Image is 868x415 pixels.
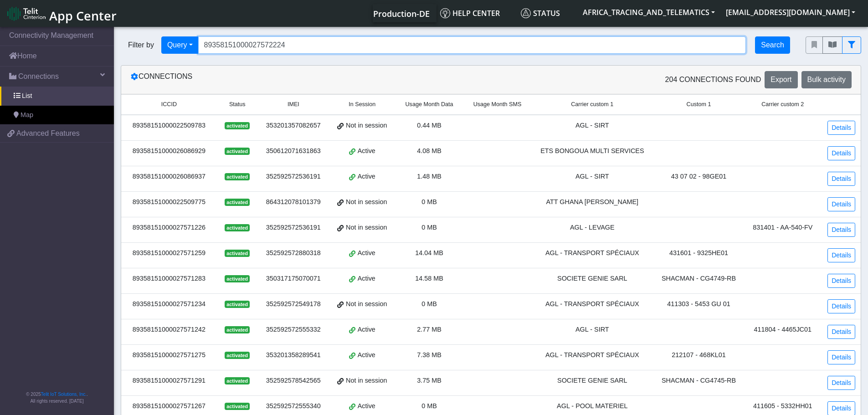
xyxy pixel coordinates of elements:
[225,199,250,206] span: activated
[263,376,324,386] div: 352592578542565
[537,146,647,156] div: ETS BONGOUA MULTI SERVICES
[658,172,739,182] div: 43 07 02 - 98GE01
[537,248,647,258] div: AGL - TRANSPORT SPÉCIAUX
[750,223,816,233] div: 831401 - AA-540-FV
[49,7,117,24] span: App Center
[7,4,115,23] a: App Center
[417,326,442,333] span: 2.77 MB
[537,350,647,360] div: AGL - TRANSPORT SPÉCIAUX
[358,401,375,411] span: Active
[440,8,450,18] img: knowledge.svg
[225,301,250,308] span: activated
[127,223,211,233] div: 89358151000027571226
[827,146,855,160] a: Details
[225,275,250,282] span: activated
[658,248,739,258] div: 431601 - 9325HE01
[127,146,211,156] div: 89358151000026086929
[827,197,855,211] a: Details
[225,148,250,155] span: activated
[421,300,437,307] span: 0 MB
[537,401,647,411] div: AGL - POOL MATERIEL
[225,173,250,180] span: activated
[358,350,375,360] span: Active
[358,325,375,335] span: Active
[755,36,790,54] button: Search
[263,223,324,233] div: 352592572536191
[263,172,324,182] div: 352592572536191
[770,76,791,83] span: Export
[537,223,647,233] div: AGL - LEVAGE
[750,325,816,335] div: 411804 - 4465JC01
[127,274,211,284] div: 89358151000027571283
[827,376,855,390] a: Details
[415,249,443,256] span: 14.04 MB
[537,299,647,309] div: AGL - TRANSPORT SPÉCIAUX
[806,36,861,54] div: fitlers menu
[827,172,855,186] a: Details
[440,8,500,18] span: Help center
[373,8,430,19] span: Production-DE
[537,172,647,182] div: AGL - SIRT
[123,71,491,88] div: Connections
[827,121,855,135] a: Details
[229,100,246,109] span: Status
[417,147,442,154] span: 4.08 MB
[658,350,739,360] div: 212107 - 468KL01
[665,74,761,85] span: 204 Connections found
[225,250,250,257] span: activated
[225,352,250,359] span: activated
[127,248,211,258] div: 89358151000027571259
[7,6,46,21] img: logo-telit-cinterion-gw-new.png
[827,248,855,262] a: Details
[288,100,299,109] span: IMEI
[346,223,387,233] span: Not in session
[421,198,437,205] span: 0 MB
[346,197,387,207] span: Not in session
[473,100,522,109] span: Usage Month SMS
[417,173,442,180] span: 1.48 MB
[263,401,324,411] div: 352592572555340
[521,8,560,18] span: Status
[127,172,211,182] div: 89358151000026086937
[687,100,711,109] span: Custom 1
[127,401,211,411] div: 89358151000027571267
[349,100,375,109] span: In Session
[421,224,437,231] span: 0 MB
[263,274,324,284] div: 350317175070071
[571,100,613,109] span: Carrier custom 1
[127,350,211,360] div: 89358151000027571275
[537,197,647,207] div: ATT GHANA [PERSON_NAME]
[41,392,87,397] a: Telit IoT Solutions, Inc.
[16,128,80,139] span: Advanced Features
[765,71,797,88] button: Export
[417,122,442,129] span: 0.44 MB
[127,197,211,207] div: 89358151000022509775
[263,299,324,309] div: 352592572549178
[198,36,746,54] input: Search...
[225,403,250,410] span: activated
[358,274,375,284] span: Active
[658,299,739,309] div: 411303 - 5453 GU 01
[537,325,647,335] div: AGL - SIRT
[346,376,387,386] span: Not in session
[750,401,816,411] div: 411605 - 5332HH01
[127,121,211,131] div: 89358151000022509783
[658,376,739,386] div: SHACMAN - CG4745-RB
[658,274,739,284] div: SHACMAN - CG4749-RB
[225,326,250,333] span: activated
[225,224,250,231] span: activated
[263,197,324,207] div: 864312078101379
[127,376,211,386] div: 89358151000027571291
[827,325,855,339] a: Details
[417,377,442,384] span: 3.75 MB
[761,100,804,109] span: Carrier custom 2
[537,121,647,131] div: AGL - SIRT
[225,377,250,384] span: activated
[807,76,846,83] span: Bulk activity
[406,100,453,109] span: Usage Month Data
[417,351,442,359] span: 7.38 MB
[22,91,32,101] span: List
[421,402,437,410] span: 0 MB
[127,325,211,335] div: 89358151000027571242
[225,122,250,129] span: activated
